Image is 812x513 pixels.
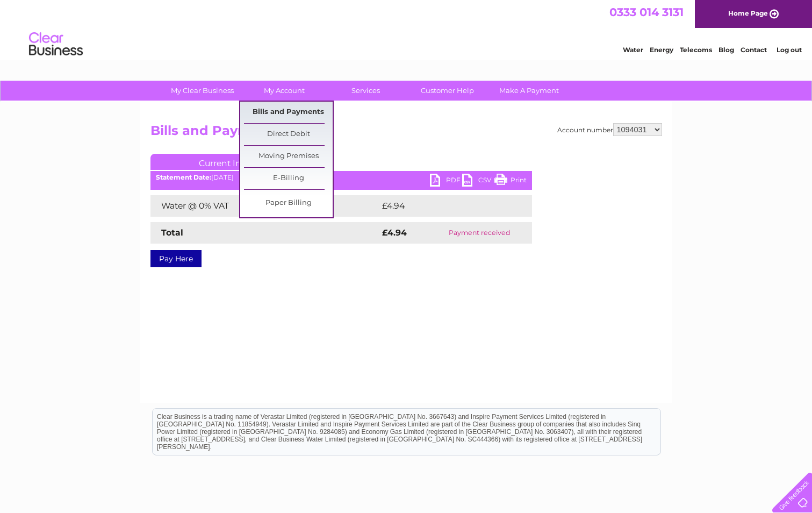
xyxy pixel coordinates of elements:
[462,174,494,189] a: CSV
[156,173,211,181] b: Statement Date:
[244,146,333,167] a: Moving Premises
[379,195,507,217] td: £4.94
[485,81,573,101] a: Make A Payment
[430,174,462,189] a: PDF
[494,174,527,189] a: Print
[680,46,712,54] a: Telecoms
[150,154,312,170] a: Current Invoice
[244,124,333,145] a: Direct Debit
[609,5,684,19] a: 0333 014 3131
[153,6,660,52] div: Clear Business is a trading name of Verastar Limited (registered in [GEOGRAPHIC_DATA] No. 3667643...
[150,123,662,144] h2: Bills and Payments
[150,174,532,181] div: [DATE]
[244,102,333,123] a: Bills and Payments
[718,46,734,54] a: Blog
[623,46,643,54] a: Water
[244,193,333,214] a: Paper Billing
[427,222,532,244] td: Payment received
[150,195,379,217] td: Water @ 0% VAT
[161,227,183,238] strong: Total
[777,46,802,54] a: Log out
[240,81,328,101] a: My Account
[557,123,662,136] div: Account number
[650,46,673,54] a: Energy
[150,250,202,267] a: Pay Here
[741,46,767,54] a: Contact
[158,81,247,101] a: My Clear Business
[403,81,492,101] a: Customer Help
[244,168,333,189] a: E-Billing
[382,227,407,238] strong: £4.94
[28,28,83,61] img: logo.png
[321,81,410,101] a: Services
